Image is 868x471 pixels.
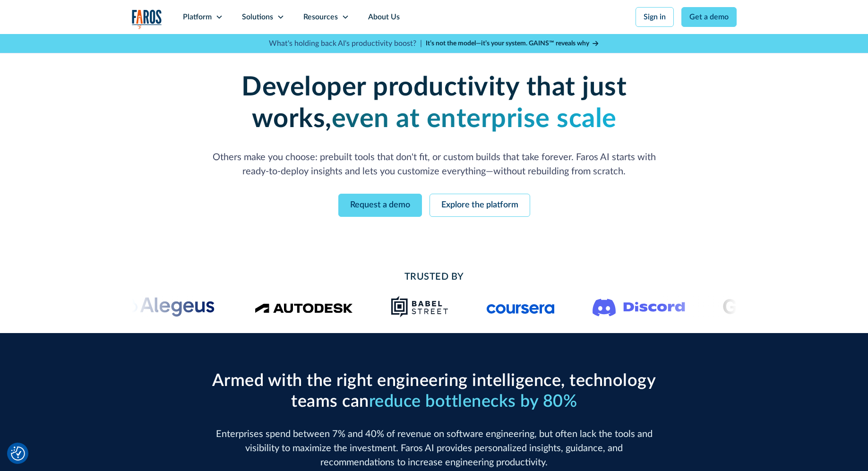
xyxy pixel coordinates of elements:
[636,7,674,27] a: Sign in
[487,299,555,314] img: Logo of the online learning platform Coursera.
[242,11,273,23] div: Solutions
[207,150,661,179] p: Others make you choose: prebuilt tools that don't fit, or custom builds that take forever. Faros ...
[681,7,737,27] a: Get a demo
[338,194,422,217] a: Request a demo
[241,74,627,132] strong: Developer productivity that just works,
[426,39,600,49] a: It’s not the model—it’s your system. GAINS™ reveals why
[207,270,661,284] h2: Trusted By
[332,106,617,132] strong: even at enterprise scale
[119,295,216,318] img: Alegeus logo
[11,446,25,461] img: Revisit consent button
[132,9,162,29] a: home
[207,427,661,470] p: Enterprises spend between 7% and 40% of revenue on software engineering, but often lack the tools...
[369,393,577,410] span: reduce bottlenecks by 80%
[255,300,353,313] img: Logo of the design software company Autodesk.
[207,371,661,411] h2: Armed with the right engineering intelligence, technology teams can
[303,11,338,23] div: Resources
[391,295,449,318] img: Babel Street logo png
[183,11,212,23] div: Platform
[426,40,589,47] strong: It’s not the model—it’s your system. GAINS™ reveals why
[430,194,530,217] a: Explore the platform
[593,297,685,317] img: Logo of the communication platform Discord.
[269,38,422,49] p: What's holding back AI's productivity boost? |
[132,9,162,29] img: Logo of the analytics and reporting company Faros.
[11,446,25,461] button: Cookie Settings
